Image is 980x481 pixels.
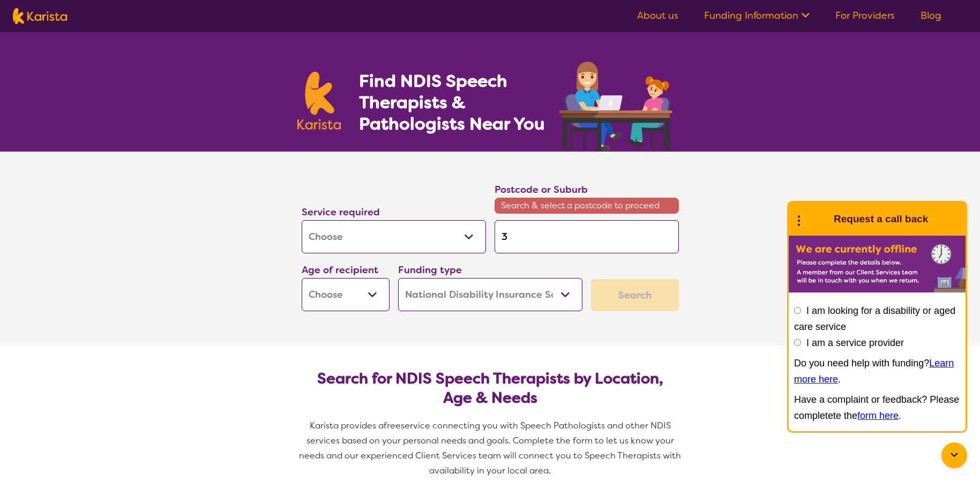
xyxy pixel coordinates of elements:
img: Karista offline chat form to request call back [789,236,966,292]
a: form here [857,410,899,421]
a: Blog [921,9,941,22]
img: Karista [806,208,827,230]
img: Karista logo [13,8,67,24]
input: Type [495,220,679,253]
span: Karista provides a [310,420,384,431]
label: Postcode or Suburb [495,183,588,196]
h2: Search for NDIS Speech Therapists by Location, Age & Needs [310,369,670,408]
img: speech-therapy [551,58,683,152]
span: service connecting you with Speech Pathologists and other NDIS services based on your personal ne... [299,420,683,476]
a: Funding Information [704,9,810,22]
h1: Find NDIS Speech Therapists & Pathologists Near You [359,70,557,134]
label: Age of recipient [302,264,378,276]
img: Karista logo [297,72,341,130]
label: I am a service provider [806,337,904,348]
a: About us [637,9,678,22]
span: Search & select a postcode to proceed [495,198,679,214]
span: free [384,420,401,431]
label: Service required [302,206,380,219]
p: Have a complaint or feedback? Please completete the . [794,392,960,424]
a: For Providers [835,9,895,22]
label: Funding type [398,264,462,276]
p: Do you need help with funding? . [794,355,960,387]
h1: Request a call back [834,211,928,227]
label: I am looking for a disability or aged care service [794,305,955,332]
